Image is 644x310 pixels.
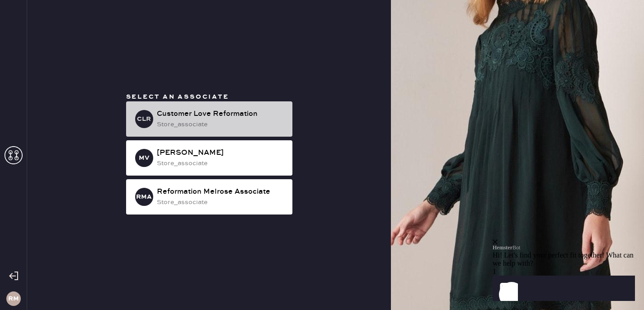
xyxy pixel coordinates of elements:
[157,186,285,197] div: Reformation Melrose Associate
[137,116,151,122] h3: CLR
[126,93,229,101] span: Select an associate
[8,296,19,302] h3: RM
[136,194,152,200] h3: RMA
[493,184,642,308] iframe: Front Chat
[139,155,149,161] h3: MV
[157,197,285,207] div: store_associate
[157,158,285,168] div: store_associate
[157,109,285,119] div: Customer Love Reformation
[157,119,285,129] div: store_associate
[157,148,285,158] div: [PERSON_NAME]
